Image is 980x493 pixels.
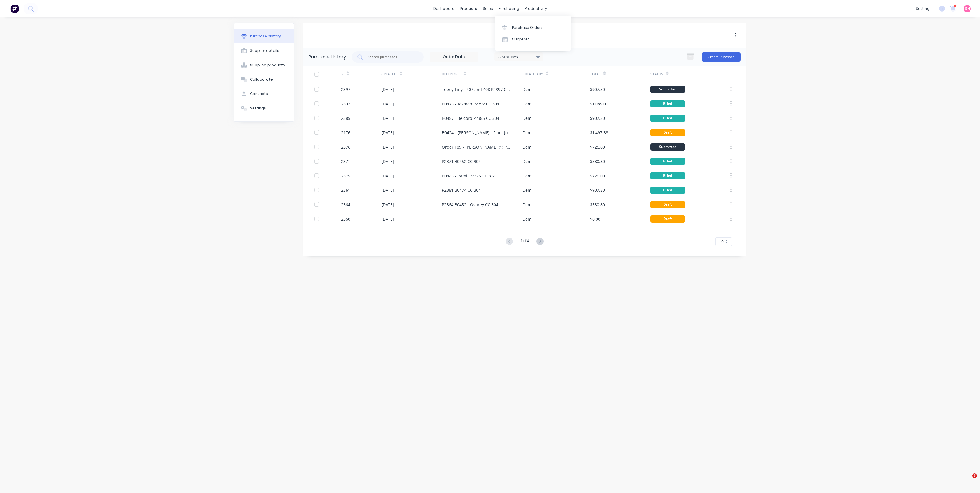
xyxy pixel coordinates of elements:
div: $726.00 [590,173,605,179]
a: dashboard [430,4,457,13]
div: $1,497.38 [590,130,608,136]
div: Purchase History [309,54,346,60]
div: # [341,72,343,77]
div: settings [913,4,934,13]
div: [DATE] [381,115,394,121]
div: Billed [650,115,685,122]
button: Collaborate [234,72,294,87]
div: Demi [523,216,533,222]
div: productivity [522,4,550,13]
div: Teeny Tiny - 407 and 408 P2397 CC 304 [442,86,511,92]
div: $726.00 [590,144,605,150]
div: Submitted [650,143,685,151]
span: 6 [972,473,977,478]
div: [DATE] [381,86,394,92]
div: $907.50 [590,115,605,121]
input: Search purchases... [367,54,415,60]
div: Supplied products [250,62,285,68]
button: Contacts [234,87,294,101]
div: 2360 [341,216,350,222]
div: P2361 B0474 CC 304 [442,187,481,193]
div: Total [590,72,600,77]
div: B0475 - Tazmen P2392 CC 304 [442,101,499,107]
div: Reference [442,72,461,77]
div: $0.00 [590,216,600,222]
div: Purchase history [250,34,281,39]
a: Purchase Orders [495,22,571,33]
div: 2361 [341,187,350,193]
div: Demi [523,130,533,136]
div: [DATE] [381,202,394,208]
div: Billed [650,172,685,179]
div: 2376 [341,144,350,150]
div: Draft [650,201,685,208]
div: Demi [523,144,533,150]
div: 2392 [341,101,350,107]
div: B0445 - Ramil P2375 CC 304 [442,173,495,179]
div: 2375 [341,173,350,179]
div: Demi [523,158,533,164]
div: $580.80 [590,202,605,208]
div: sales [480,4,496,13]
div: [DATE] [381,187,394,193]
div: Settings [250,106,266,111]
div: [DATE] [381,130,394,136]
img: Factory [10,4,19,13]
div: Contacts [250,91,268,96]
div: $1,089.00 [590,101,608,107]
a: Suppliers [495,33,571,45]
div: 2385 [341,115,350,121]
div: 2397 [341,86,350,92]
div: Status [650,72,663,77]
div: [DATE] [381,144,394,150]
div: [DATE] [381,158,394,164]
div: Billed [650,100,685,107]
div: B0424 - [PERSON_NAME] - Floor Joists and Frame Extensions [442,130,511,136]
div: Billed [650,158,685,165]
span: DN [965,6,970,11]
div: $907.50 [590,187,605,193]
div: 2371 [341,158,350,164]
div: Demi [523,202,533,208]
div: Demi [523,86,533,92]
button: Purchase history [234,29,294,43]
span: 10 [719,239,724,245]
div: Draft [650,215,685,223]
div: [DATE] [381,173,394,179]
button: Supplied products [234,58,294,72]
div: [DATE] [381,216,394,222]
div: Collaborate [250,77,273,82]
div: 2176 [341,130,350,136]
div: 2364 [341,202,350,208]
div: $580.80 [590,158,605,164]
div: Purchase Orders [512,25,543,30]
div: Draft [650,129,685,136]
input: Order Date [430,53,478,61]
button: Settings [234,101,294,115]
iframe: Intercom live chat [960,473,974,487]
button: Supplier details [234,43,294,58]
div: Demi [523,187,533,193]
div: products [457,4,480,13]
div: Created [381,72,397,77]
div: B0457 - Belcorp P2385 CC 304 [442,115,499,121]
div: 1 of 4 [521,238,529,246]
div: Demi [523,115,533,121]
div: purchasing [496,4,522,13]
div: Billed [650,187,685,194]
div: Supplier details [250,48,279,53]
div: Order 189 - [PERSON_NAME] (1) P2376 CC 304 [442,144,511,150]
div: [DATE] [381,101,394,107]
div: Created By [523,72,543,77]
div: Submitted [650,86,685,93]
div: 6 Statuses [498,54,540,60]
div: Suppliers [512,37,529,42]
div: Demi [523,101,533,107]
div: $907.50 [590,86,605,92]
button: Create Purchase [702,52,741,62]
div: P2364 B0452 - Osprey CC 304 [442,202,498,208]
div: Demi [523,173,533,179]
div: P2371 B0452 CC 304 [442,158,481,164]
